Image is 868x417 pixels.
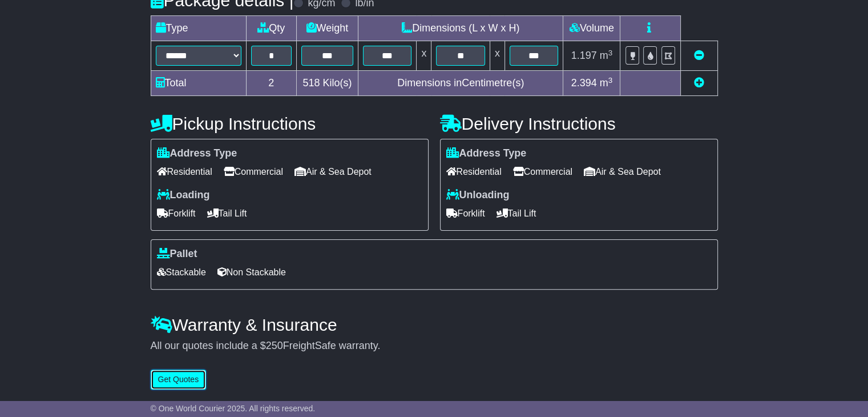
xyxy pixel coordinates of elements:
[151,404,316,413] span: © One World Courier 2025. All rights reserved.
[600,50,613,61] span: m
[446,163,502,181] span: Residential
[496,205,536,222] span: Tail Lift
[446,189,510,202] label: Unloading
[513,163,572,181] span: Commercial
[571,50,597,61] span: 1.197
[151,71,246,96] td: Total
[157,163,212,181] span: Residential
[440,114,718,133] h4: Delivery Instructions
[157,248,197,260] label: Pallet
[296,16,358,41] td: Weight
[302,77,320,89] span: 518
[151,315,718,334] h4: Warranty & Insurance
[157,147,237,160] label: Address Type
[157,205,196,222] span: Forklift
[563,16,620,41] td: Volume
[296,71,358,96] td: Kilo(s)
[246,71,296,96] td: 2
[246,16,296,41] td: Qty
[694,77,704,89] a: Add new item
[157,263,206,281] span: Stackable
[417,41,431,71] td: x
[157,189,210,202] label: Loading
[151,16,246,41] td: Type
[266,340,283,351] span: 250
[490,41,504,71] td: x
[608,76,613,85] sup: 3
[600,77,613,89] span: m
[207,205,247,222] span: Tail Lift
[151,340,718,352] div: All our quotes include a $ FreightSafe warranty.
[608,49,613,57] sup: 3
[446,205,485,222] span: Forklift
[151,114,429,133] h4: Pickup Instructions
[294,163,372,181] span: Air & Sea Depot
[358,16,563,41] td: Dimensions (L x W x H)
[446,147,527,160] label: Address Type
[217,263,286,281] span: Non Stackable
[694,50,704,61] a: Remove this item
[584,163,661,181] span: Air & Sea Depot
[358,71,563,96] td: Dimensions in Centimetre(s)
[224,163,283,181] span: Commercial
[151,370,207,390] button: Get Quotes
[571,77,597,89] span: 2.394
